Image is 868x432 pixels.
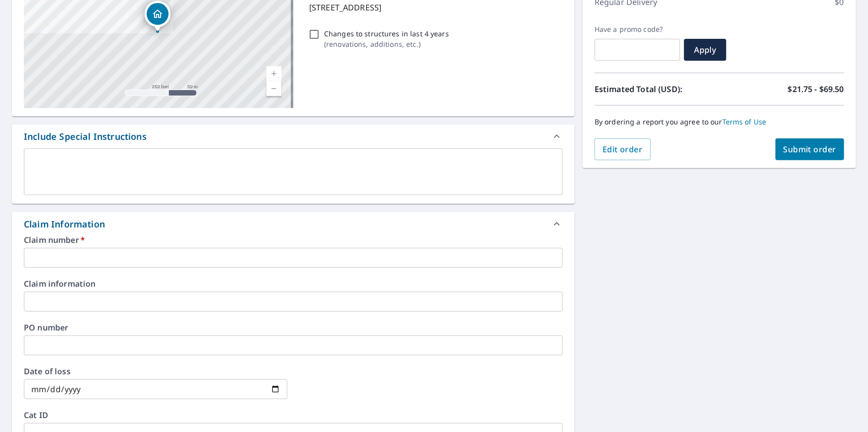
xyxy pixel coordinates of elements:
[24,130,147,143] div: Include Special Instructions
[12,124,575,148] div: Include Special Instructions
[24,217,105,231] div: Claim Information
[24,411,563,419] label: Cat ID
[595,83,719,95] p: Estimated Total (USD):
[266,81,281,96] a: Current Level 17, Zoom Out
[145,1,171,32] div: Dropped pin, building 1, Residential property, 306 Fern Dr Island Lake, IL 60042
[266,66,281,81] a: Current Level 17, Zoom In
[324,39,449,49] p: ( renovations, additions, etc. )
[692,44,718,55] span: Apply
[24,367,287,375] label: Date of loss
[684,39,726,61] button: Apply
[783,144,837,155] span: Submit order
[24,324,563,331] label: PO number
[309,1,559,13] p: [STREET_ADDRESS]
[12,212,575,236] div: Claim Information
[603,144,643,155] span: Edit order
[788,83,844,95] p: $21.75 - $69.50
[324,28,449,39] p: Changes to structures in last 4 years
[722,117,767,126] a: Terms of Use
[24,236,563,244] label: Claim number
[776,138,845,160] button: Submit order
[24,280,563,288] label: Claim information
[595,138,651,160] button: Edit order
[595,25,680,34] label: Have a promo code?
[595,117,844,126] p: By ordering a report you agree to our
